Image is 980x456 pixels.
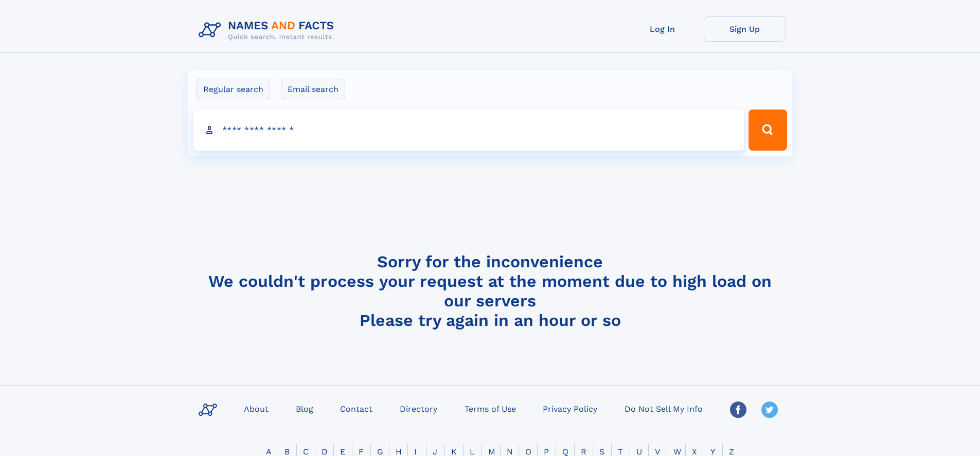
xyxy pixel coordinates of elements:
a: Terms of Use [460,401,520,416]
a: Blog [292,401,317,416]
button: Search Button [749,110,787,151]
h4: Sorry for the inconvenience We couldn't process your request at the moment due to high load on ou... [194,252,786,330]
label: Email search [281,79,345,100]
a: Log In [621,16,704,42]
a: Sign Up [704,16,786,42]
img: Logo Names and Facts [194,16,343,44]
a: Privacy Policy [539,401,601,416]
input: search input [193,110,744,151]
a: About [240,401,273,416]
img: Facebook [730,402,746,418]
a: Contact [336,401,377,416]
a: Do Not Sell My Info [620,401,707,416]
img: Twitter [761,402,778,418]
label: Regular search [197,79,270,100]
a: Directory [396,401,441,416]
